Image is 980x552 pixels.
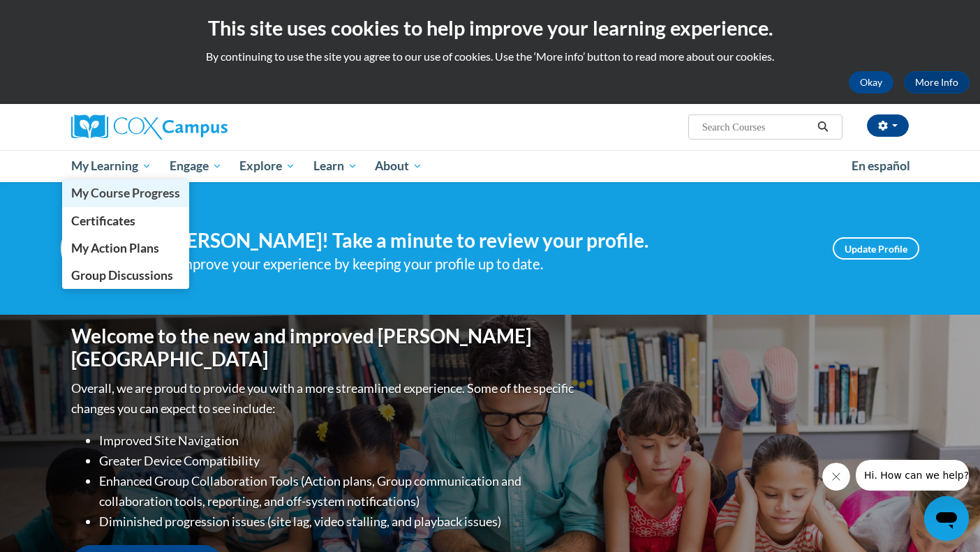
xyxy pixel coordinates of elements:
[62,150,161,182] a: My Learning
[71,214,135,228] span: Certificates
[10,49,970,64] p: By continuing to use the site you agree to our use of cookies. Use the ‘More info’ button to read...
[701,119,812,135] input: Search Courses
[144,229,812,253] h4: Hi [PERSON_NAME]! Take a minute to review your profile.
[842,151,919,181] a: En español
[144,253,812,276] div: Help improve your experience by keeping your profile up to date.
[822,463,850,491] iframe: Close message
[161,150,231,182] a: Engage
[62,179,189,207] a: My Course Progress
[99,471,577,512] li: Enhanced Group Collaboration Tools (Action plans, Group communication and collaboration tools, re...
[99,451,577,471] li: Greater Device Compatibility
[304,150,366,182] a: Learn
[833,237,919,260] a: Update Profile
[366,150,432,182] a: About
[71,378,577,419] p: Overall, we are proud to provide you with a more streamlined experience. Some of the specific cha...
[71,325,577,371] h1: Welcome to the new and improved [PERSON_NAME][GEOGRAPHIC_DATA]
[71,158,151,174] span: My Learning
[924,496,969,541] iframe: Button to launch messaging window
[852,158,910,173] span: En español
[313,158,357,174] span: Learn
[856,460,969,491] iframe: Message from company
[62,207,189,234] a: Certificates
[71,114,228,140] img: Cox Campus
[10,14,970,42] h2: This site uses cookies to help improve your learning experience.
[239,158,295,174] span: Explore
[99,431,577,451] li: Improved Site Navigation
[99,512,577,532] li: Diminished progression issues (site lag, video stalling, and playback issues)
[61,217,124,280] img: Profile Image
[904,71,970,94] a: More Info
[170,158,222,174] span: Engage
[230,150,304,182] a: Explore
[62,234,189,262] a: My Action Plans
[375,158,422,174] span: About
[62,262,189,289] a: Group Discussions
[812,119,833,135] button: Search
[71,186,180,200] span: My Course Progress
[849,71,893,94] button: Okay
[50,150,930,182] div: Main menu
[71,241,159,255] span: My Action Plans
[71,114,336,140] a: Cox Campus
[867,114,909,137] button: Account Settings
[71,268,173,283] span: Group Discussions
